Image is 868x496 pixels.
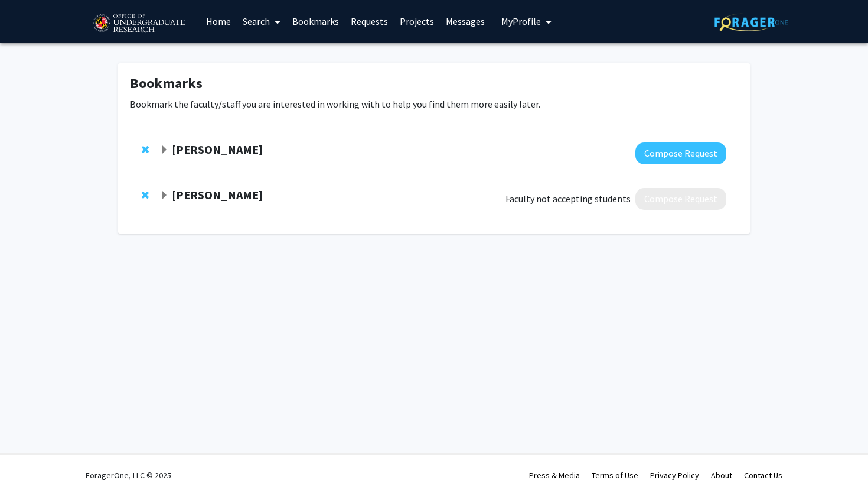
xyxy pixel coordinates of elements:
[89,9,188,38] img: University of Maryland Logo
[529,470,580,481] a: Press & Media
[159,191,169,200] span: Expand Shannon Edward Bookmark
[142,145,149,154] span: Remove Isabel Sierra from bookmarks
[501,15,541,27] span: My Profile
[172,187,263,202] strong: [PERSON_NAME]
[711,470,732,481] a: About
[345,1,394,42] a: Requests
[440,1,491,42] a: Messages
[592,470,638,481] a: Terms of Use
[130,97,738,111] p: Bookmark the faculty/staff you are interested in working with to help you find them more easily l...
[172,142,263,157] strong: [PERSON_NAME]
[130,75,738,92] h1: Bookmarks
[286,1,345,42] a: Bookmarks
[744,470,782,481] a: Contact Us
[394,1,440,42] a: Projects
[86,455,171,496] div: ForagerOne, LLC © 2025
[505,192,631,206] span: Faculty not accepting students
[142,190,149,200] span: Remove Shannon Edward from bookmarks
[714,13,788,31] img: ForagerOne Logo
[237,1,286,42] a: Search
[200,1,237,42] a: Home
[635,188,726,210] button: Compose Request to Shannon Edward
[159,145,169,155] span: Expand Isabel Sierra Bookmark
[9,443,50,487] iframe: Chat
[650,470,699,481] a: Privacy Policy
[635,142,726,164] button: Compose Request to Isabel Sierra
